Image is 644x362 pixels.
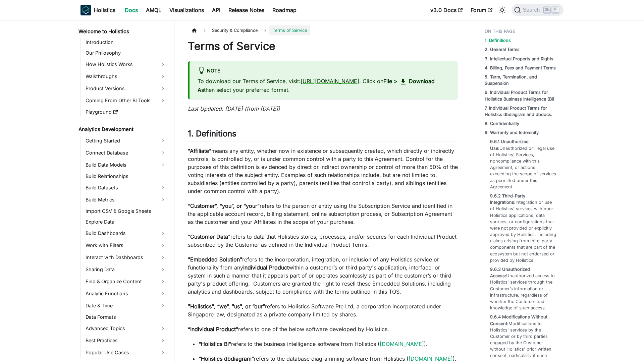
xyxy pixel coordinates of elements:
[188,25,201,35] a: Home page
[188,326,238,333] strong: “Individual Product”
[76,125,168,134] a: Analytics Development
[485,65,556,71] a: 4. Billing, Fees and Payment Terms
[84,71,168,82] a: Walkthroughs
[84,264,168,275] a: Sharing Data
[485,130,539,135] strong: 9. Warranty and Indemnity
[268,5,301,15] a: Roadmap
[485,105,559,118] a: 7. Individual Product Terms for Holistics dbdiagram and dbdocs.
[188,25,458,35] nav: Breadcrumbs
[188,147,458,195] p: means any entity, whether now in existence or subsequently created, which directly or indirectly ...
[485,90,554,101] strong: 6. Individual Product Terms for Holistics Business Intelligence (BI)
[84,288,168,299] a: Analytic Functions
[84,38,168,47] a: Introduction
[198,77,450,94] p: To download our Terms of Service, visit: . Click on then select your preferred format.
[198,67,450,75] div: Note
[84,107,168,117] a: Playground
[188,105,280,112] em: Last Updated: [DATE] (from [DATE])
[188,202,458,226] p: refers to the person or entity using the Subscription Service and identified in the applicable ac...
[84,172,168,181] a: Build Relationships
[199,340,458,348] p: refers to the business intelligence software from Holistics ( ).
[188,129,236,138] strong: 1. Definitions
[490,266,557,311] a: 9.6.3 Unauthorized Access:Unauthorized access to Holistics' services through the Customer’s infor...
[199,341,231,347] strong: “Holistics BI”
[121,5,142,15] a: Docs
[521,7,544,13] span: Search
[165,5,208,15] a: Visualizations
[74,20,174,362] nav: Docs sidebar
[485,89,559,102] a: 6. Individual Product Terms for Holistics Business Intelligence (BI)
[485,106,552,117] strong: 7. Individual Product Terms for Holistics dbdiagram and dbdocs.
[188,256,242,263] strong: "Embedded Solution"
[84,335,168,346] a: Best Practices
[188,302,458,318] p: refers to Holistics Software Pte Ltd, a corporation incorporated under Singapore law, designated ...
[80,5,115,15] a: HolisticsHolistics
[497,5,507,15] button: Switch between dark and light mode (currently light mode)
[199,355,254,362] strong: “Holistics dbdiagram”
[208,5,224,15] a: API
[84,206,168,216] a: Import CSV & Google Sheets
[84,228,168,239] a: Build Dashboards
[84,83,168,94] a: Product Versions
[485,129,539,136] a: 9. Warranty and Indemnity
[383,78,397,84] strong: File >
[84,135,168,146] a: Getting Started
[94,6,115,14] b: Holistics
[76,27,168,36] a: Welcome to Holistics
[84,95,168,106] a: Coming From Other BI Tools
[84,276,168,287] a: Find & Organize Content
[188,202,260,209] strong: “Customer”, “you”, or “your”
[467,5,496,15] a: Forum
[490,314,547,326] strong: 9.6.4 Modifications Without Consent:
[188,147,211,154] strong: "Affiliate"
[84,160,168,170] a: Build Data Models
[485,74,537,86] strong: 5. Term, Termination, and Suspension
[512,4,563,16] button: Search (Ctrl+K)
[380,341,424,347] a: [DOMAIN_NAME]
[490,193,557,263] a: 9.6.2 Third-Party Integrations:Integration or use of Holistics' services with non-Holistics appli...
[490,267,530,278] strong: 9.6.3 Unauthorized Access:
[188,325,458,333] p: refers to one of the below software developed by Holistics.
[485,65,556,70] strong: 4. Billing, Fees and Payment Terms
[209,25,261,35] span: Security & Compliance
[142,5,165,15] a: AMQL
[269,25,310,35] span: Terms of Service
[188,255,458,296] p: refers to the incorporation, integration, or inclusion of any Holistics service or functionality ...
[84,217,168,227] a: Explore Data
[485,37,511,44] a: 1. Definitions
[490,193,525,205] strong: 9.6.2 Third-Party Integrations:
[301,78,359,84] a: [URL][DOMAIN_NAME]
[485,120,519,127] a: 8. Confidentiality
[84,347,168,358] a: Popular Use Cases
[485,46,520,53] a: 2. General Terms
[490,138,557,190] a: 9.6.1 Unauthorized Use:Unauthorized or illegal use of Holistics' Services, noncompliance with thi...
[490,139,529,150] strong: 9.6.1 Unauthorized Use:
[485,56,553,62] a: 3. Intellectual Property and Rights
[198,78,435,93] strong: Download As
[188,233,458,249] p: refers to data that Holistics stores, processes, and/or secures for each Individual Product subsc...
[84,252,168,263] a: Interact with Dashboards
[485,121,519,126] strong: 8. Confidentiality
[243,264,289,271] strong: Individual Product
[224,5,268,15] a: Release Notes
[485,74,559,86] a: 5. Term, Termination, and Suspension
[84,147,168,158] a: Connect Database
[552,7,559,13] kbd: K
[399,78,407,86] span: download
[485,47,520,52] strong: 2. General Terms
[485,38,511,43] strong: 1. Definitions
[188,303,265,310] strong: "Holistics", “we”, "us", or “our”
[84,323,168,334] a: Advanced Topics
[84,240,168,251] a: Work with Filters
[485,56,553,61] strong: 3. Intellectual Property and Rights
[84,300,168,311] a: Date & Time
[84,312,168,322] a: Data Formats
[409,355,453,362] a: [DOMAIN_NAME]
[84,194,168,205] a: Build Metrics
[80,5,91,15] img: Holistics
[84,59,168,70] a: How Holistics Works
[188,40,458,53] h1: Terms of Service
[84,48,168,58] a: Our Philosophy
[84,182,168,193] a: Build Datasets
[188,233,230,240] strong: “Customer Data”
[426,5,467,15] a: v3.0 Docs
